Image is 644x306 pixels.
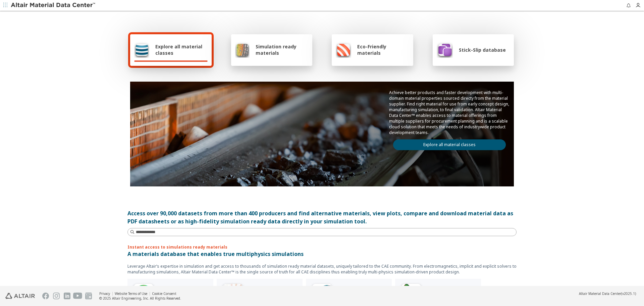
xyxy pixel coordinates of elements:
[389,90,510,135] p: Achieve better products and faster development with multi-domain material properties sourced dire...
[579,291,621,296] span: Altair Material Data Center
[115,291,147,296] a: Website Terms of Use
[127,263,517,275] p: Leverage Altair’s expertise in simulation and get access to thousands of simulation ready materia...
[127,250,517,258] p: A materials database that enables true multiphysics simulations
[127,244,517,250] p: Instant access to simulations ready materials
[11,2,96,9] img: Altair Material Data Center
[579,291,636,296] div: (v2025.1)
[336,42,351,58] img: Eco-Friendly materials
[152,291,176,296] a: Cookie Consent
[437,42,453,58] img: Stick-Slip database
[459,47,506,53] span: Stick-Slip database
[5,293,35,299] img: Altair Engineering
[134,42,149,58] img: Explore all material classes
[256,43,308,56] span: Simulation ready materials
[99,291,110,296] a: Privacy
[127,209,517,225] div: Access over 90,000 datasets from more than 400 producers and find alternative materials, view plo...
[99,296,181,301] div: © 2025 Altair Engineering, Inc. All Rights Reserved.
[393,139,506,150] a: Explore all material classes
[357,43,409,56] span: Eco-Friendly materials
[235,42,250,58] img: Simulation ready materials
[155,43,208,56] span: Explore all material classes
